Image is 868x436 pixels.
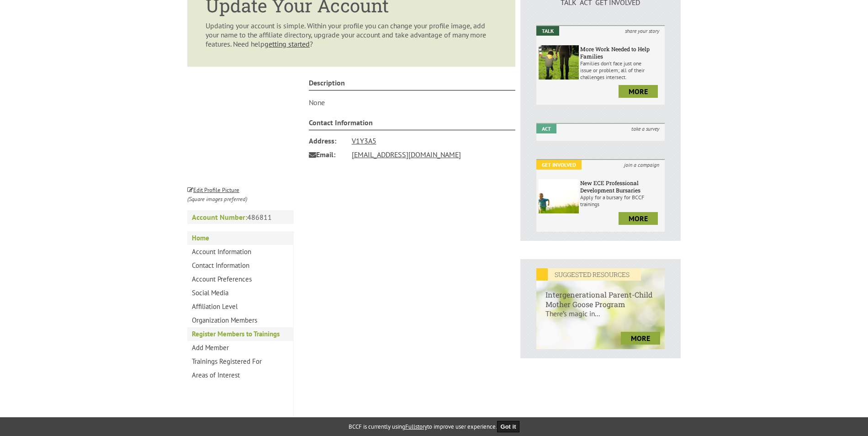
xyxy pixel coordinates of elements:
[187,272,293,286] a: Account Preferences
[536,268,641,281] em: SUGGESTED RESOURCES
[536,309,665,327] p: There’s magic in...
[352,136,376,145] a: V1Y3A5
[536,26,559,36] em: Talk
[536,124,556,133] em: Act
[187,259,293,272] a: Contact Information
[187,314,293,327] a: Organization Members
[580,179,662,194] h6: New ECE Professional Development Bursaries
[187,185,239,194] a: Edit Profile Picture
[621,332,660,345] a: more
[619,160,665,170] i: join a campaign
[187,186,239,194] small: Edit Profile Picture
[619,85,658,98] a: more
[187,368,293,382] a: Areas of Interest
[309,148,345,161] span: Email
[497,421,520,432] button: Got it
[187,210,294,224] p: 486811
[309,134,345,148] span: Address
[265,39,310,48] a: getting started
[405,423,427,431] a: Fullstory
[187,300,293,314] a: Affiliation Level
[187,231,293,245] a: Home
[626,124,665,133] i: take a survey
[536,281,665,309] h6: Intergenerational Parent-Child Mother Goose Program
[352,150,461,159] a: [EMAIL_ADDRESS][DOMAIN_NAME]
[619,212,658,225] a: more
[619,26,665,36] i: share your story
[309,78,516,90] h4: Description
[187,245,293,259] a: Account Information
[187,195,247,203] i: (Square images preferred)
[187,286,293,300] a: Social Media
[187,341,293,355] a: Add Member
[187,355,293,368] a: Trainings Registered For
[192,213,247,222] strong: Account Number:
[187,327,293,341] a: Register Members to Trainings
[309,98,516,107] p: None
[580,45,662,60] h6: More Work Needed to Help Families
[580,60,662,80] p: Families don’t face just one issue or problem; all of their challenges intersect.
[580,194,662,207] p: Apply for a bursary for BCCF trainings
[536,160,582,170] em: Get Involved
[309,118,516,130] h4: Contact Information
